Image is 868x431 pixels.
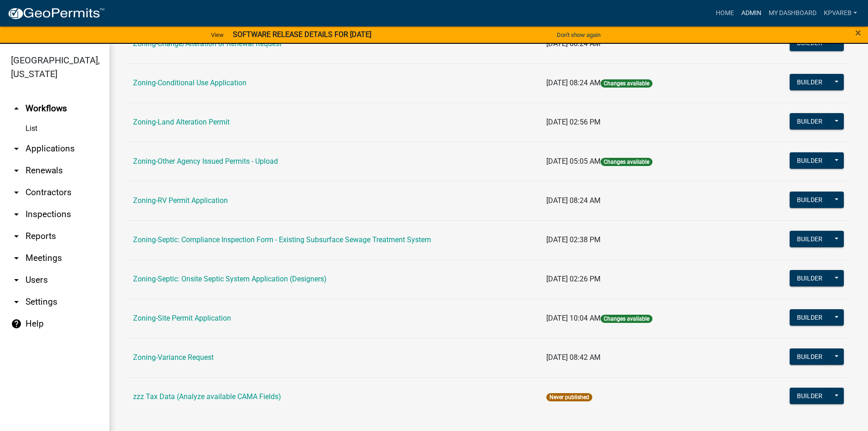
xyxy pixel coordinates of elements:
[601,79,652,88] span: Changes available
[820,5,861,22] a: kpvareb
[546,393,592,401] span: Never published
[133,78,247,87] a: Zoning-Conditional Use Application
[546,196,601,205] span: [DATE] 08:24 AM
[133,118,230,126] a: Zoning-Land Alteration Permit
[546,314,601,322] span: [DATE] 10:04 AM
[855,27,861,38] button: Close
[11,209,22,220] i: arrow_drop_down
[765,5,820,22] a: My Dashboard
[855,26,861,39] span: ×
[546,78,601,87] span: [DATE] 08:24 AM
[546,235,601,244] span: [DATE] 02:38 PM
[790,74,830,90] button: Builder
[207,27,227,42] a: View
[790,388,830,404] button: Builder
[790,231,830,247] button: Builder
[133,392,281,401] a: zzz Tax Data (Analyze available CAMA Fields)
[11,253,22,264] i: arrow_drop_down
[601,158,652,166] span: Changes available
[11,143,22,154] i: arrow_drop_down
[133,157,278,166] a: Zoning-Other Agency Issued Permits - Upload
[133,275,327,283] a: Zoning-Septic: Onsite Septic System Application (Designers)
[790,192,830,208] button: Builder
[790,152,830,169] button: Builder
[790,35,830,51] button: Builder
[790,270,830,286] button: Builder
[738,5,765,22] a: Admin
[133,314,231,322] a: Zoning-Site Permit Application
[546,157,601,166] span: [DATE] 05:05 AM
[790,113,830,130] button: Builder
[553,27,604,42] button: Don't show again
[546,353,601,362] span: [DATE] 08:42 AM
[601,315,652,323] span: Changes available
[11,318,22,329] i: help
[11,103,22,114] i: arrow_drop_up
[133,196,228,205] a: Zoning-RV Permit Application
[546,118,601,126] span: [DATE] 02:56 PM
[11,165,22,176] i: arrow_drop_down
[790,309,830,326] button: Builder
[546,275,601,283] span: [DATE] 02:26 PM
[133,235,431,244] a: Zoning-Septic: Compliance Inspection Form - Existing Subsurface Sewage Treatment System
[790,348,830,365] button: Builder
[11,187,22,198] i: arrow_drop_down
[133,353,214,362] a: Zoning-Variance Request
[11,231,22,242] i: arrow_drop_down
[11,275,22,286] i: arrow_drop_down
[11,296,22,307] i: arrow_drop_down
[712,5,738,22] a: Home
[233,30,371,39] strong: SOFTWARE RELEASE DETAILS FOR [DATE]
